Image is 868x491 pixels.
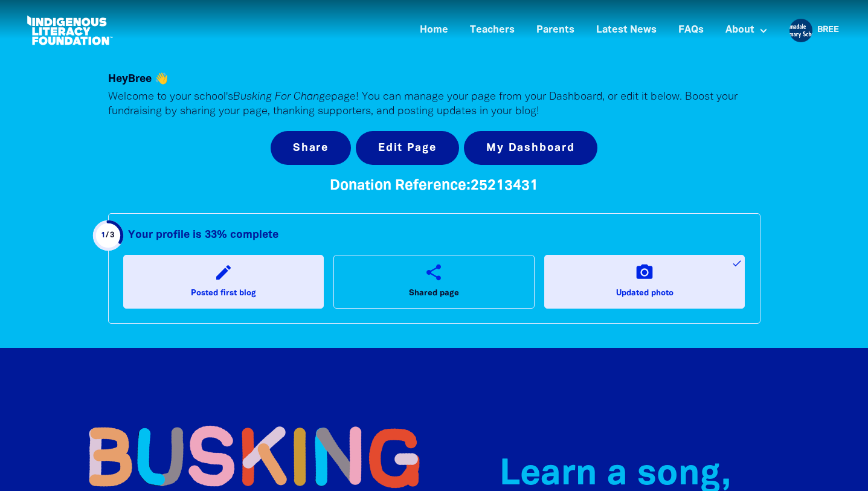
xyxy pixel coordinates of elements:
i: edit [214,263,233,282]
a: shareShared page [333,255,535,308]
em: Busking For Change [233,92,331,102]
i: camera_alt [635,263,654,282]
a: FAQs [671,21,711,40]
button: Edit Page [356,131,459,165]
a: Teachers [463,21,522,40]
span: Updated photo [616,286,674,301]
a: Parents [529,21,582,40]
i: share [424,263,443,282]
a: Home [413,21,455,40]
i: done [731,258,742,269]
a: editPosted first blog [123,255,324,308]
a: My Dashboard [464,131,597,165]
p: Welcome to your school's page! You can manage your page from your Dashboard, or edit it below. Bo... [108,90,760,119]
button: Share [271,131,351,165]
span: Shared page [409,286,459,301]
span: Posted first blog [191,286,256,301]
a: Latest News [589,21,664,40]
span: Donation Reference: 25213431 [330,179,538,193]
strong: Your profile is 33% complete [128,230,278,240]
a: About [718,21,775,40]
a: camera_altUpdated photodone [544,255,745,308]
a: Bree [817,26,839,34]
span: Hey Bree 👋 [108,74,168,84]
span: 1 [101,232,106,239]
div: / 3 [101,228,115,243]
